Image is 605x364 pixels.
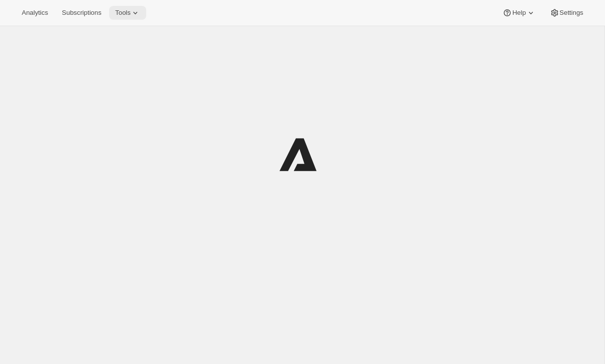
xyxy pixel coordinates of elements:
span: Subscriptions [62,9,101,17]
button: Subscriptions [56,6,107,20]
span: Settings [560,9,583,17]
span: Analytics [22,9,48,17]
button: Settings [544,6,589,20]
span: Tools [115,9,130,17]
button: Help [496,6,541,20]
button: Analytics [16,6,54,20]
button: Tools [109,6,146,20]
span: Help [512,9,525,17]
